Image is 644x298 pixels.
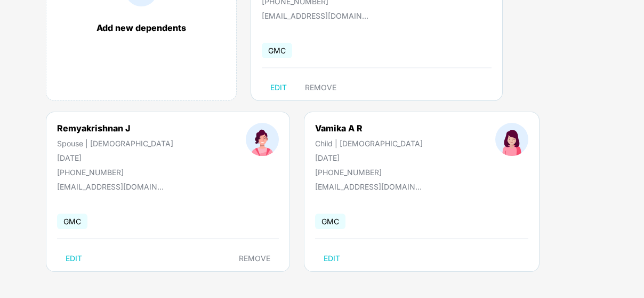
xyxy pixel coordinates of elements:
[315,139,423,148] div: Child | [DEMOGRAPHIC_DATA]
[246,123,279,156] img: profileImage
[57,139,173,148] div: Spouse | [DEMOGRAPHIC_DATA]
[57,214,87,229] span: GMC
[315,182,422,191] div: [EMAIL_ADDRESS][DOMAIN_NAME]
[230,250,279,267] button: REMOVE
[305,83,336,92] span: REMOVE
[239,254,270,263] span: REMOVE
[57,123,173,134] div: Remyakrishnan J
[270,83,287,92] span: EDIT
[315,168,423,177] div: [PHONE_NUMBER]
[66,254,82,263] span: EDIT
[315,250,349,267] button: EDIT
[315,153,423,162] div: [DATE]
[262,11,368,20] div: [EMAIL_ADDRESS][DOMAIN_NAME]
[57,22,226,33] div: Add new dependents
[324,254,340,263] span: EDIT
[57,168,173,177] div: [PHONE_NUMBER]
[296,79,345,96] button: REMOVE
[262,79,295,96] button: EDIT
[57,250,91,267] button: EDIT
[315,123,423,134] div: Vamika A R
[57,153,173,162] div: [DATE]
[495,123,528,156] img: profileImage
[57,182,164,191] div: [EMAIL_ADDRESS][DOMAIN_NAME]
[315,214,345,229] span: GMC
[262,43,292,58] span: GMC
